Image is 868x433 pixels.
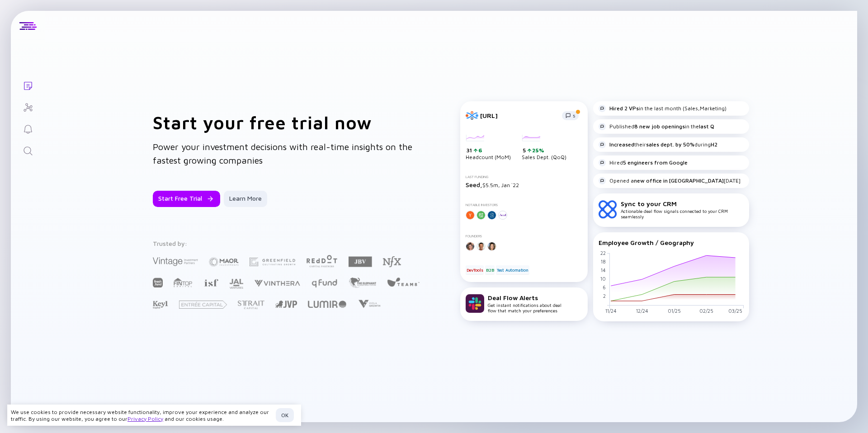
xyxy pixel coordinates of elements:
[11,139,45,161] a: Search
[599,239,744,246] div: Employee Growth / Geography
[496,265,529,274] div: Test Automation
[621,200,744,219] div: Actionable deal flow signals connected to your CRM seamlessly
[357,300,381,308] img: Viola Growth
[621,200,744,207] div: Sync to your CRM
[603,293,606,299] tspan: 2
[711,141,717,148] strong: H2
[153,256,198,267] img: Vintage Investment Partners
[153,141,412,165] span: Power your investment decisions with real-time insights on the fastest growing companies
[480,112,557,119] div: [URL]
[623,159,688,166] strong: 5 engineers from Google
[605,308,617,314] tspan: 11/24
[634,123,685,130] strong: 8 new job openings
[668,308,681,314] tspan: 01/25
[153,301,168,309] img: Key1 Capital
[603,284,606,290] tspan: 6
[522,135,566,161] div: Sales Dept. (QoQ)
[11,409,272,422] div: We use cookies to provide necessary website functionality, improve your experience and analyze ou...
[599,141,717,148] div: their during
[203,278,218,287] img: Israel Secondary Fund
[11,74,45,96] a: Lists
[174,278,193,287] img: FINTOP Capital
[11,118,45,139] a: Reminders
[153,240,421,247] div: Trusted by:
[466,203,582,207] div: Notable Investors
[467,147,511,154] div: 31
[153,112,424,133] h1: Start your free trial now
[485,265,495,274] div: B2B
[466,181,582,188] div: $5.5m, Jan `22
[609,141,634,148] strong: Increased
[275,301,297,308] img: Jerusalem Venture Partners
[699,308,713,314] tspan: 02/25
[523,147,566,154] div: 5
[308,301,346,308] img: Lumir Ventures
[229,279,243,289] img: JAL Ventures
[600,249,606,255] tspan: 22
[349,256,372,268] img: JBV Capital
[209,254,239,269] img: Maor Investments
[387,277,420,287] img: Team8
[609,105,639,112] strong: Hired 2 VPs
[600,276,606,282] tspan: 10
[179,301,227,309] img: Entrée Capital
[11,96,45,118] a: Investor Map
[601,258,606,264] tspan: 18
[311,278,338,288] img: Q Fund
[599,105,726,112] div: in the last month (Sales,Marketing)
[646,141,694,148] strong: sales dept. by 50%
[601,267,606,273] tspan: 14
[466,135,511,161] div: Headcount (MoM)
[276,408,294,422] button: OK
[466,265,484,274] div: DevTools
[699,123,714,130] strong: last Q
[224,191,267,207] button: Learn More
[306,253,338,268] img: Red Dot Capital Partners
[153,191,220,207] button: Start Free Trial
[728,308,742,314] tspan: 03/25
[466,181,482,188] span: Seed,
[531,147,544,154] div: 25%
[250,258,295,266] img: Greenfield Partners
[634,177,724,184] strong: new office in [GEOGRAPHIC_DATA]
[238,301,264,309] img: Strait Capital
[127,415,163,422] a: Privacy Policy
[466,234,582,238] div: Founders
[383,256,401,267] img: NFX
[599,159,688,166] div: Hired
[599,123,714,130] div: Published in the
[488,294,561,301] div: Deal Flow Alerts
[466,175,582,179] div: Last Funding
[636,308,648,314] tspan: 12/24
[599,177,741,184] div: Opened a [DATE]
[488,294,561,313] div: Get instant notifications about deal flow that match your preferences
[477,147,482,154] div: 6
[349,278,376,288] img: The Elephant
[254,279,300,287] img: Vinthera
